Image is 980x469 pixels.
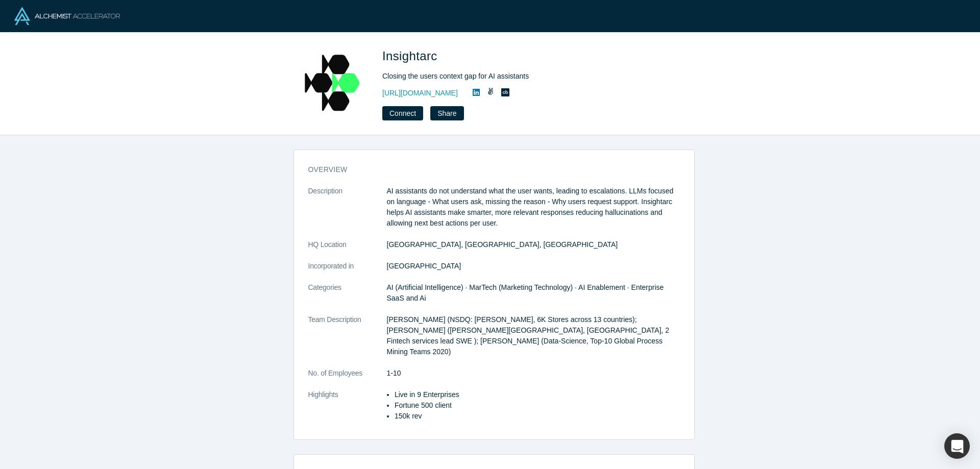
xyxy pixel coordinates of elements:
dt: Description [308,186,387,239]
dt: No. of Employees [308,368,387,389]
li: Fortune 500 client [395,400,680,411]
span: Insightarc [382,49,441,63]
dt: Incorporated in [308,261,387,282]
img: Insightarc's Logo [297,47,368,118]
div: Closing the users context gap for AI assistants [382,71,668,82]
h3: overview [308,164,666,175]
dt: Categories [308,282,387,314]
dt: HQ Location [308,239,387,261]
dd: [GEOGRAPHIC_DATA], [GEOGRAPHIC_DATA], [GEOGRAPHIC_DATA] [387,239,680,250]
button: Share [430,106,463,120]
dd: 1-10 [387,368,680,379]
dt: Highlights [308,389,387,432]
span: AI (Artificial Intelligence) · MarTech (Marketing Technology) · AI Enablement · Enterprise SaaS a... [387,283,664,302]
p: [PERSON_NAME] (NSDQ: [PERSON_NAME], 6K Stores across 13 countries); [PERSON_NAME] ([PERSON_NAME][... [387,314,680,357]
img: Alchemist Logo [14,7,120,25]
p: AI assistants do not understand what the user wants, leading to escalations. LLMs focused on lang... [387,186,680,229]
a: [URL][DOMAIN_NAME] [382,88,458,98]
dt: Team Description [308,314,387,368]
li: 150k rev [395,411,680,422]
dd: [GEOGRAPHIC_DATA] [387,261,680,271]
button: Connect [382,106,423,120]
li: Live in 9 Enterprises [395,389,680,400]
